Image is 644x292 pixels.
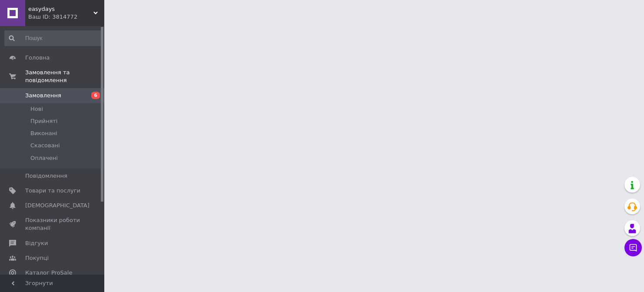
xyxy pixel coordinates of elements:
[91,92,100,99] span: 6
[25,172,67,180] span: Повідомлення
[4,30,103,46] input: Пошук
[30,105,43,113] span: Нові
[30,129,57,137] span: Виконані
[28,13,104,21] div: Ваш ID: 3814772
[624,239,642,256] button: Чат з покупцем
[30,142,60,149] span: Скасовані
[28,5,93,13] span: easydays
[25,92,61,100] span: Замовлення
[25,202,90,209] span: [DEMOGRAPHIC_DATA]
[25,239,48,247] span: Відгуки
[25,254,49,262] span: Покупці
[30,154,58,162] span: Оплачені
[25,54,50,62] span: Головна
[25,269,72,277] span: Каталог ProSale
[25,69,104,84] span: Замовлення та повідомлення
[25,216,80,232] span: Показники роботи компанії
[25,187,80,195] span: Товари та послуги
[30,117,57,125] span: Прийняті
